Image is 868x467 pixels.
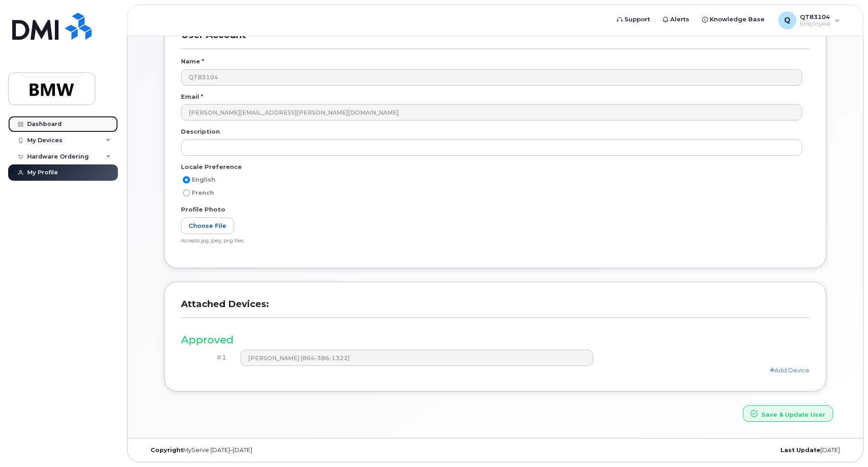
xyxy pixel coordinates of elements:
span: Knowledge Base [710,15,765,24]
span: Q [784,15,790,26]
div: MyServe [DATE]–[DATE] [144,447,378,454]
label: Locale Preference [181,163,242,171]
strong: Copyright [151,447,183,453]
label: Choose File [181,217,234,234]
div: Accepts jpg, jpeg, png files [181,238,802,245]
span: QT83104 [800,13,830,20]
h3: Attached Devices: [181,298,809,318]
h4: #1 [188,354,227,361]
strong: Last Update [780,447,820,453]
span: Employee [800,20,830,28]
label: Email * [181,92,203,101]
a: Support [610,10,656,29]
a: Knowledge Base [696,10,771,29]
label: Name * [181,57,204,66]
span: French [192,189,214,196]
label: Description [181,127,220,136]
span: Support [624,15,650,24]
h3: Approved [181,334,809,346]
div: [DATE] [612,447,847,454]
input: English [183,176,190,183]
label: Profile Photo [181,205,225,214]
a: Add Device [770,366,809,374]
a: Alerts [656,10,696,29]
span: Alerts [670,15,689,24]
iframe: Messenger Launcher [829,428,861,460]
span: English [192,176,215,183]
div: QT83104 [772,11,846,29]
button: Save & Update User [743,405,833,422]
h3: User Account [181,29,809,49]
input: French [183,189,190,197]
